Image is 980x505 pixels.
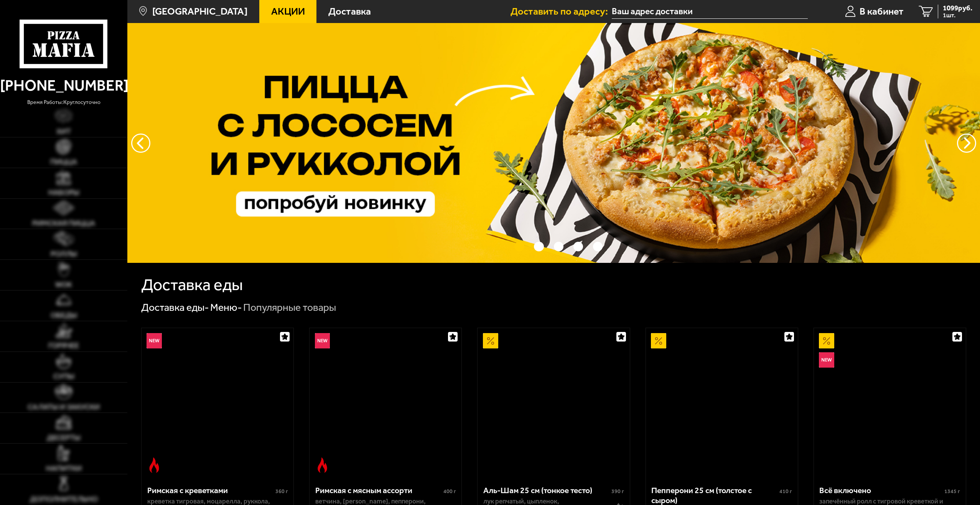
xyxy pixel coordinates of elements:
button: точки переключения [593,242,603,252]
span: Горячее [48,342,79,350]
span: 360 г [275,488,288,495]
span: В кабинет [860,7,904,17]
div: Римская с креветками [147,485,273,495]
span: Акции [271,7,305,17]
span: Роллы [51,250,77,258]
span: Напитки [46,465,82,472]
img: Акционный [483,333,498,348]
a: НовинкаОстрое блюдоРимская с креветками [142,328,293,478]
h1: Доставка еды [141,277,243,293]
span: Супы [53,373,74,380]
span: 1099 руб. [943,5,972,12]
span: Обеды [51,312,77,319]
div: Аль-Шам 25 см (тонкое тесто) [483,485,609,495]
a: НовинкаОстрое блюдоРимская с мясным ассорти [310,328,461,478]
span: 400 г [443,488,456,495]
button: точки переключения [514,242,524,252]
img: Новинка [147,333,162,348]
span: [GEOGRAPHIC_DATA] [152,7,247,17]
div: Популярные товары [243,301,336,314]
a: Доставка еды- [141,301,209,314]
img: Акционный [651,333,666,348]
img: Острое блюдо [315,457,330,473]
span: Хит [56,128,71,135]
span: Наборы [48,189,79,196]
span: Доставить по адресу: [511,7,612,17]
span: WOK [55,281,72,289]
a: АкционныйПепперони 25 см (толстое с сыром) [646,328,798,478]
span: 1 шт. [943,12,972,18]
span: Салаты и закуски [28,403,100,411]
input: Ваш адрес доставки [612,5,808,19]
button: точки переключения [534,242,544,252]
img: Новинка [315,333,330,348]
span: 410 г [779,488,792,495]
img: Острое блюдо [147,457,162,473]
span: Дополнительно [30,495,98,503]
button: предыдущий [957,134,976,153]
span: 390 г [611,488,624,495]
div: Римская с мясным ассорти [315,485,441,495]
div: Пепперони 25 см (толстое с сыром) [651,485,777,505]
a: Меню- [210,301,242,314]
span: Десерты [47,434,81,442]
img: Новинка [819,352,834,368]
span: Римская пицца [32,219,95,227]
a: АкционныйНовинкаВсё включено [814,328,966,478]
button: точки переключения [573,242,583,252]
button: следующий [131,134,150,153]
div: Всё включено [819,485,942,495]
span: 1345 г [944,488,960,495]
button: точки переключения [554,242,564,252]
a: АкционныйАль-Шам 25 см (тонкое тесто) [478,328,629,478]
span: Пицца [50,158,77,166]
span: Доставка [328,7,371,17]
img: Акционный [819,333,834,348]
